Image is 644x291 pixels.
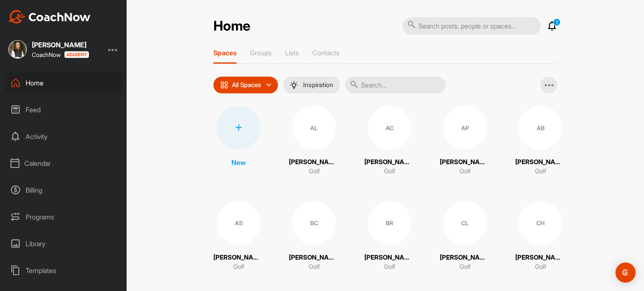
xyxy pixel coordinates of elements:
p: Golf [460,167,471,176]
div: Calendar [5,153,123,174]
div: AB [519,106,562,149]
div: Activity [5,126,123,147]
div: CL [443,201,487,245]
p: New [231,157,246,167]
p: Golf [309,167,320,176]
p: Groups [250,49,272,57]
div: CoachNow [32,51,89,58]
p: All Spaces [232,82,261,88]
p: [PERSON_NAME] [515,253,566,263]
div: [PERSON_NAME] [32,41,89,48]
a: AL[PERSON_NAME]Golf [289,106,339,176]
div: Programs [5,206,123,227]
div: BC [292,201,336,245]
p: Lists [285,49,299,57]
div: Feed [5,99,123,120]
a: AP[PERSON_NAME]Golf [440,106,490,176]
div: CH [519,201,562,245]
input: Search... [345,77,446,93]
p: Golf [535,167,546,176]
a: AB[PERSON_NAME]Golf [515,106,566,176]
p: 1 [553,18,561,26]
p: Contacts [312,49,340,57]
p: [PERSON_NAME] [213,253,264,263]
a: BR[PERSON_NAME]Golf [364,201,415,272]
p: Inspiration [303,82,333,88]
p: Golf [233,262,244,272]
div: Billing [5,180,123,201]
input: Search posts, people or spaces... [402,17,541,35]
p: [PERSON_NAME] [515,157,566,167]
p: Golf [535,262,546,272]
h2: Home [213,18,250,34]
p: [PERSON_NAME] [289,157,339,167]
p: Golf [384,167,395,176]
a: CL[PERSON_NAME]Golf [440,201,490,272]
div: AL [292,106,336,149]
div: Open Intercom Messenger [615,263,636,283]
p: Golf [384,262,395,272]
div: BR [368,201,411,245]
div: Library [5,233,123,254]
p: [PERSON_NAME] [440,157,490,167]
img: square_318c742b3522fe015918cc0bd9a1d0e8.jpg [8,40,27,59]
div: AP [443,106,487,149]
div: Home [5,72,123,93]
div: Templates [5,260,123,281]
img: icon [220,81,229,89]
a: AS[PERSON_NAME]Golf [213,201,264,272]
p: [PERSON_NAME] [364,157,415,167]
a: BC[PERSON_NAME]Golf [289,201,339,272]
p: [PERSON_NAME] [289,253,339,263]
p: Golf [309,262,320,272]
p: [PERSON_NAME] [364,253,415,263]
div: AC [368,106,411,149]
a: CH[PERSON_NAME]Golf [515,201,566,272]
img: CoachNow acadmey [64,51,89,58]
div: AS [217,201,260,245]
p: Spaces [213,49,236,57]
p: Golf [460,262,471,272]
p: [PERSON_NAME] [440,253,490,263]
img: menuIcon [290,81,298,89]
img: CoachNow [8,10,91,23]
a: AC[PERSON_NAME]Golf [364,106,415,176]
